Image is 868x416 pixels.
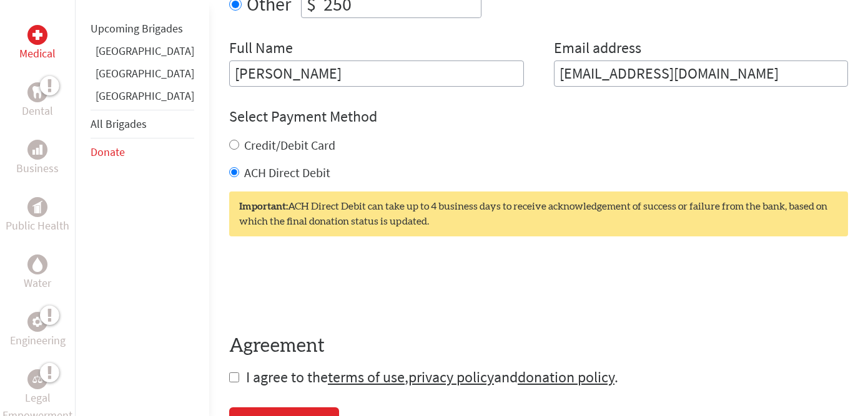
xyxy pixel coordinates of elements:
div: Legal Empowerment [27,369,47,389]
a: All Brigades [91,117,147,131]
div: ACH Direct Debit can take up to 4 business days to receive acknowledgement of success or failure ... [229,191,848,236]
a: WaterWater [24,254,51,292]
div: Engineering [27,312,47,332]
a: [GEOGRAPHIC_DATA] [96,66,194,80]
li: Guatemala [91,65,194,87]
a: terms of use [328,367,405,387]
input: Enter Full Name [229,60,524,87]
li: Panama [91,87,194,110]
p: Water [24,274,51,292]
div: Dental [27,82,47,102]
div: Water [27,254,47,274]
img: Public Health [32,201,42,213]
h4: Select Payment Method [229,107,848,127]
li: Donate [91,138,194,166]
a: EngineeringEngineering [10,312,66,349]
p: Engineering [10,332,66,349]
span: I agree to the , and . [246,367,618,387]
strong: Important: [239,201,288,211]
img: Engineering [32,317,42,327]
iframe: reCAPTCHA [229,261,419,310]
a: [GEOGRAPHIC_DATA] [96,44,194,58]
img: Dental [32,86,42,98]
img: Business [32,145,42,155]
a: [GEOGRAPHIC_DATA] [96,89,194,103]
a: Public HealthPublic Health [6,197,69,235]
label: Credit/Debit Card [244,137,335,153]
a: BusinessBusiness [16,140,59,177]
input: Your Email [554,60,849,87]
div: Business [27,140,47,160]
a: privacy policy [408,367,494,387]
img: Medical [32,30,42,40]
img: Water [32,257,42,271]
h4: Agreement [229,335,848,357]
p: Medical [19,45,56,62]
p: Business [16,160,59,177]
a: Donate [91,145,125,159]
p: Public Health [6,217,69,235]
label: ACH Direct Debit [244,165,330,180]
a: MedicalMedical [19,25,56,62]
li: Upcoming Brigades [91,15,194,42]
a: Upcoming Brigades [91,21,183,36]
a: DentalDental [22,82,53,120]
li: All Brigades [91,110,194,138]
img: Legal Empowerment [32,375,42,383]
p: Dental [22,102,53,120]
label: Email address [554,38,641,60]
div: Medical [27,25,47,45]
div: Public Health [27,197,47,217]
label: Full Name [229,38,293,60]
a: donation policy [518,367,614,387]
li: Ghana [91,42,194,65]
